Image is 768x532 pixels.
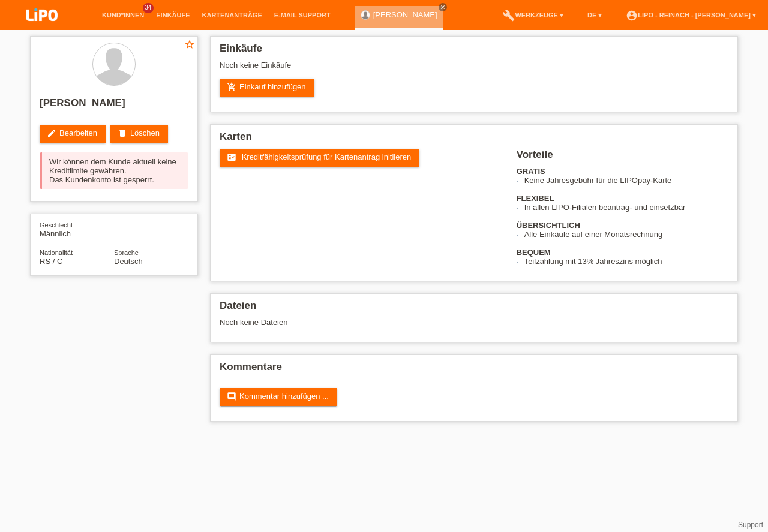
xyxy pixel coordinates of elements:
[220,300,728,318] h2: Dateien
[268,11,337,19] a: E-Mail Support
[40,125,106,143] a: editBearbeiten
[143,3,154,13] span: 34
[220,61,728,79] div: Noch keine Einkäufe
[96,11,150,19] a: Kund*innen
[220,149,419,167] a: fact_check Kreditfähigkeitsprüfung für Kartenantrag initiieren
[40,220,114,238] div: Männlich
[40,152,188,189] div: Wir können dem Kunde aktuell keine Kreditlimite gewähren. Das Kundenkonto ist gesperrt.
[47,128,56,138] i: edit
[227,152,236,162] i: fact_check
[373,10,437,19] a: [PERSON_NAME]
[114,249,139,256] span: Sprache
[524,176,728,185] li: Keine Jahresgebühr für die LIPOpay-Karte
[497,11,569,19] a: buildWerkzeuge ▾
[220,131,728,149] h2: Karten
[12,25,72,34] a: LIPO pay
[738,521,763,529] a: Support
[220,388,337,406] a: commentKommentar hinzufügen ...
[440,4,446,10] i: close
[110,125,168,143] a: deleteLöschen
[517,194,554,203] b: FLEXIBEL
[40,221,73,229] span: Geschlecht
[581,11,608,19] a: DE ▾
[150,11,196,19] a: Einkäufe
[439,3,447,11] a: close
[220,43,728,61] h2: Einkäufe
[620,11,762,19] a: account_circleLIPO - Reinach - [PERSON_NAME] ▾
[517,248,551,257] b: BEQUEM
[118,128,127,138] i: delete
[242,152,412,161] span: Kreditfähigkeitsprüfung für Kartenantrag initiieren
[220,79,314,97] a: add_shopping_cartEinkauf hinzufügen
[196,11,268,19] a: Kartenanträge
[503,10,515,22] i: build
[517,167,545,176] b: GRATIS
[184,39,195,50] i: star_border
[227,392,236,401] i: comment
[517,149,728,167] h2: Vorteile
[40,97,188,115] h2: [PERSON_NAME]
[40,249,73,256] span: Nationalität
[524,257,728,266] li: Teilzahlung mit 13% Jahreszins möglich
[626,10,638,22] i: account_circle
[40,257,62,266] span: Serbien / C / 01.08.2000
[114,257,143,266] span: Deutsch
[227,82,236,92] i: add_shopping_cart
[220,361,728,379] h2: Kommentare
[184,39,195,52] a: star_border
[220,318,586,327] div: Noch keine Dateien
[524,230,728,239] li: Alle Einkäufe auf einer Monatsrechnung
[517,221,580,230] b: ÜBERSICHTLICH
[524,203,728,212] li: In allen LIPO-Filialen beantrag- und einsetzbar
